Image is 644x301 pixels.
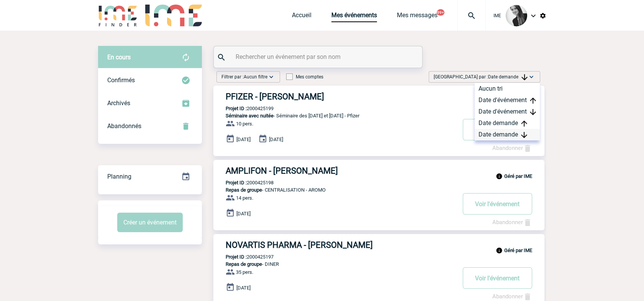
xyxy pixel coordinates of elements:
img: IME-Finder [98,5,138,26]
span: En cours [107,54,131,61]
a: Planning [98,165,202,187]
button: Voir l'événement [463,267,532,289]
span: Planning [107,173,131,180]
span: [DATE] [236,285,251,291]
div: Date demande [475,117,540,129]
span: Date demande [488,74,528,80]
span: Confirmés [107,76,135,84]
a: Accueil [292,11,311,22]
span: Archivés [107,99,130,107]
span: IME [493,13,501,18]
span: 10 pers. [236,121,253,127]
span: Filtrer par : [221,73,267,81]
img: info_black_24dp.svg [496,247,503,254]
h3: NOVARTIS PHARMA - [PERSON_NAME] [226,240,456,250]
p: 2000425198 [213,180,274,185]
div: Date d'événement [475,94,540,106]
a: Abandonner [492,293,532,300]
b: Géré par IME [504,173,532,179]
div: Date d'événement [475,106,540,117]
a: PFIZER - [PERSON_NAME] [213,92,544,101]
span: Abandonnés [107,122,141,130]
a: Abandonner [492,219,532,226]
span: [DATE] [236,211,251,216]
button: Créer un événement [117,213,183,232]
p: 2000425199 [213,106,274,111]
img: baseline_expand_more_white_24dp-b.png [528,73,535,81]
b: Projet ID : [226,180,247,185]
span: [DATE] [236,137,251,142]
div: Retrouvez ici tous vos évènements avant confirmation [98,46,202,69]
div: Retrouvez ici tous les événements que vous avez décidé d'archiver [98,92,202,115]
a: Abandonner [492,145,532,151]
span: 35 pers. [236,269,253,275]
a: AMPLIFON - [PERSON_NAME] [213,166,544,176]
span: 14 pers. [236,195,253,201]
a: NOVARTIS PHARMA - [PERSON_NAME] [213,240,544,250]
b: Projet ID : [226,254,247,260]
button: Voir l'événement [463,193,532,215]
a: Mes messages [397,11,438,22]
span: Repas de groupe [226,261,262,267]
div: Aucun tri [475,83,540,94]
span: [DATE] [269,137,283,142]
input: Rechercher un événement par son nom [234,51,404,62]
button: Voir l'événement [463,119,532,140]
img: arrow_upward.png [521,120,527,127]
div: Retrouvez ici tous vos événements organisés par date et état d'avancement [98,165,202,188]
span: Repas de groupe [226,187,262,193]
h3: AMPLIFON - [PERSON_NAME] [226,166,456,176]
div: Retrouvez ici tous vos événements annulés [98,115,202,138]
span: Aucun filtre [244,74,267,80]
img: arrow_downward.png [521,74,528,80]
h3: PFIZER - [PERSON_NAME] [226,92,456,101]
img: info_black_24dp.svg [496,173,503,180]
p: - CENTRALISATION - AROMO [213,187,456,193]
p: - DINER [213,261,456,267]
span: Séminaire avec nuitée [226,113,274,119]
span: [GEOGRAPHIC_DATA] par : [434,73,528,81]
label: Mes comptes [286,74,323,80]
img: arrow_downward.png [521,132,527,138]
img: baseline_expand_more_white_24dp-b.png [267,73,275,81]
img: arrow_upward.png [530,98,536,104]
b: Géré par IME [504,247,532,253]
p: 2000425197 [213,254,274,260]
img: 101050-0.jpg [506,5,527,26]
img: arrow_downward.png [530,109,536,115]
a: Mes événements [331,11,377,22]
b: Projet ID : [226,106,247,111]
button: 99+ [437,9,444,16]
p: - Séminaire des [DATE] et [DATE] - Pfizer [213,113,456,119]
div: Date demande [475,129,540,140]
